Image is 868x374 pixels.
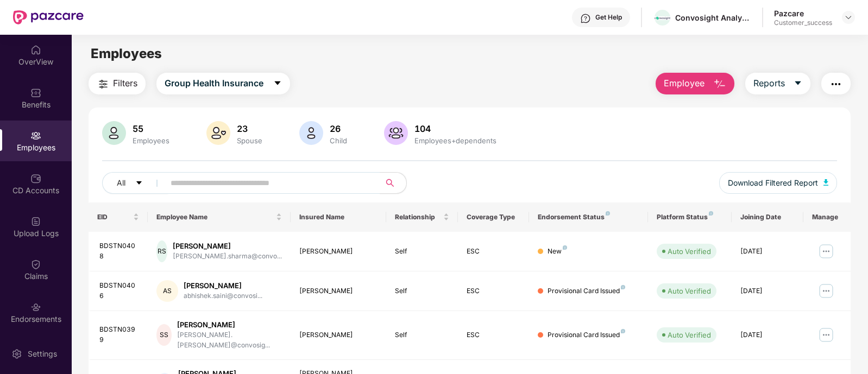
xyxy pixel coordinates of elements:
img: manageButton [817,243,835,260]
img: svg+xml;base64,PHN2ZyB4bWxucz0iaHR0cDovL3d3dy53My5vcmcvMjAwMC9zdmciIHdpZHRoPSI4IiBoZWlnaHQ9IjgiIH... [709,211,713,215]
div: Employees [130,136,172,145]
span: Filters [113,77,137,90]
div: Provisional Card Issued [548,286,625,296]
div: [PERSON_NAME] [299,286,377,296]
span: caret-down [273,79,282,88]
div: Settings [24,348,60,359]
img: svg+xml;base64,PHN2ZyBpZD0iVXBsb2FkX0xvZ3MiIGRhdGEtbmFtZT0iVXBsb2FkIExvZ3MiIHhtbG5zPSJodHRwOi8vd3... [30,216,41,227]
th: Joining Date [732,202,803,232]
button: Reportscaret-down [745,73,810,94]
img: svg+xml;base64,PHN2ZyBpZD0iRW5kb3JzZW1lbnRzIiB4bWxucz0iaHR0cDovL3d3dy53My5vcmcvMjAwMC9zdmciIHdpZH... [30,302,41,313]
span: search [380,179,401,187]
img: manageButton [817,326,835,344]
div: ESC [467,330,521,340]
img: svg+xml;base64,PHN2ZyB4bWxucz0iaHR0cDovL3d3dy53My5vcmcvMjAwMC9zdmciIHdpZHRoPSI4IiBoZWlnaHQ9IjgiIH... [621,285,625,289]
div: Convosight Analytics Private Limited [675,12,751,23]
div: RS [156,240,167,262]
div: [DATE] [740,286,795,296]
div: Spouse [235,136,265,145]
img: svg+xml;base64,PHN2ZyBpZD0iSGVscC0zMngzMiIgeG1sbnM9Imh0dHA6Ly93d3cudzMub3JnLzIwMDAvc3ZnIiB3aWR0aD... [580,13,591,24]
img: Convo%20Logo.png [655,16,670,20]
button: Filters [89,73,146,94]
th: Coverage Type [458,202,530,232]
div: 23 [235,123,265,134]
span: EID [97,213,131,221]
img: svg+xml;base64,PHN2ZyB4bWxucz0iaHR0cDovL3d3dy53My5vcmcvMjAwMC9zdmciIHhtbG5zOnhsaW5rPSJodHRwOi8vd3... [102,121,126,145]
img: svg+xml;base64,PHN2ZyB4bWxucz0iaHR0cDovL3d3dy53My5vcmcvMjAwMC9zdmciIHdpZHRoPSI4IiBoZWlnaHQ9IjgiIH... [621,329,625,333]
div: 26 [328,123,349,134]
div: Customer_success [774,18,832,27]
div: Employees+dependents [412,136,499,145]
div: [PERSON_NAME] [177,320,282,330]
div: ESC [467,286,521,296]
img: svg+xml;base64,PHN2ZyB4bWxucz0iaHR0cDovL3d3dy53My5vcmcvMjAwMC9zdmciIHhtbG5zOnhsaW5rPSJodHRwOi8vd3... [823,179,829,186]
span: Relationship [395,213,441,221]
img: svg+xml;base64,PHN2ZyBpZD0iQ2xhaW0iIHhtbG5zPSJodHRwOi8vd3d3LnczLm9yZy8yMDAwL3N2ZyIgd2lkdGg9IjIwIi... [30,259,41,270]
img: svg+xml;base64,PHN2ZyB4bWxucz0iaHR0cDovL3d3dy53My5vcmcvMjAwMC9zdmciIHdpZHRoPSIyNCIgaGVpZ2h0PSIyNC... [97,78,110,91]
img: svg+xml;base64,PHN2ZyB4bWxucz0iaHR0cDovL3d3dy53My5vcmcvMjAwMC9zdmciIHdpZHRoPSI4IiBoZWlnaHQ9IjgiIH... [606,211,610,215]
img: svg+xml;base64,PHN2ZyB4bWxucz0iaHR0cDovL3d3dy53My5vcmcvMjAwMC9zdmciIHhtbG5zOnhsaW5rPSJodHRwOi8vd3... [299,121,323,145]
div: Auto Verified [668,246,711,257]
span: caret-down [135,179,143,188]
div: New [548,246,567,257]
th: Insured Name [291,202,386,232]
div: [PERSON_NAME].sharma@convo... [173,251,282,262]
div: Child [328,136,349,145]
div: [PERSON_NAME] [173,241,282,251]
span: Employee Name [156,213,274,221]
div: Self [395,330,449,340]
img: svg+xml;base64,PHN2ZyBpZD0iQmVuZWZpdHMiIHhtbG5zPSJodHRwOi8vd3d3LnczLm9yZy8yMDAwL3N2ZyIgd2lkdGg9Ij... [30,87,41,98]
div: 104 [412,123,499,134]
img: svg+xml;base64,PHN2ZyB4bWxucz0iaHR0cDovL3d3dy53My5vcmcvMjAwMC9zdmciIHhtbG5zOnhsaW5rPSJodHRwOi8vd3... [384,121,408,145]
div: BDSTN0399 [99,325,140,345]
span: Reports [753,77,785,90]
img: manageButton [817,282,835,300]
img: svg+xml;base64,PHN2ZyBpZD0iRHJvcGRvd24tMzJ4MzIiIHhtbG5zPSJodHRwOi8vd3d3LnczLm9yZy8yMDAwL3N2ZyIgd2... [844,13,853,22]
div: SS [156,324,172,346]
div: abhishek.saini@convosi... [184,291,262,301]
div: [PERSON_NAME].[PERSON_NAME]@convosig... [177,330,282,351]
div: [PERSON_NAME] [184,281,262,291]
div: Endorsement Status [538,213,639,221]
div: [PERSON_NAME] [299,330,377,340]
img: svg+xml;base64,PHN2ZyBpZD0iU2V0dGluZy0yMHgyMCIgeG1sbnM9Imh0dHA6Ly93d3cudzMub3JnLzIwMDAvc3ZnIiB3aW... [11,348,22,359]
span: caret-down [794,79,802,88]
div: Platform Status [657,213,723,221]
span: Employees [91,46,162,61]
div: Pazcare [774,8,832,18]
span: All [117,177,125,189]
div: BDSTN0406 [99,281,140,301]
img: svg+xml;base64,PHN2ZyB4bWxucz0iaHR0cDovL3d3dy53My5vcmcvMjAwMC9zdmciIHhtbG5zOnhsaW5rPSJodHRwOi8vd3... [713,78,726,91]
img: svg+xml;base64,PHN2ZyBpZD0iQ0RfQWNjb3VudHMiIGRhdGEtbmFtZT0iQ0QgQWNjb3VudHMiIHhtbG5zPSJodHRwOi8vd3... [30,173,41,184]
div: [DATE] [740,330,795,340]
div: Auto Verified [668,329,711,340]
img: svg+xml;base64,PHN2ZyB4bWxucz0iaHR0cDovL3d3dy53My5vcmcvMjAwMC9zdmciIHhtbG5zOnhsaW5rPSJodHRwOi8vd3... [206,121,230,145]
th: Relationship [386,202,458,232]
span: Group Health Insurance [165,77,263,90]
img: svg+xml;base64,PHN2ZyBpZD0iSG9tZSIgeG1sbnM9Imh0dHA6Ly93d3cudzMub3JnLzIwMDAvc3ZnIiB3aWR0aD0iMjAiIG... [30,45,41,55]
img: svg+xml;base64,PHN2ZyBpZD0iRW1wbG95ZWVzIiB4bWxucz0iaHR0cDovL3d3dy53My5vcmcvMjAwMC9zdmciIHdpZHRoPS... [30,130,41,141]
th: Manage [803,202,851,232]
div: AS [156,280,178,302]
div: [PERSON_NAME] [299,246,377,257]
div: Self [395,246,449,257]
div: ESC [467,246,521,257]
th: Employee Name [148,202,291,232]
div: BDSTN0408 [99,241,140,262]
div: Get Help [595,13,622,22]
button: Download Filtered Report [719,172,838,194]
span: Download Filtered Report [728,177,818,189]
div: [DATE] [740,246,795,257]
div: Self [395,286,449,296]
div: 55 [130,123,172,134]
img: svg+xml;base64,PHN2ZyB4bWxucz0iaHR0cDovL3d3dy53My5vcmcvMjAwMC9zdmciIHdpZHRoPSIyNCIgaGVpZ2h0PSIyNC... [829,78,842,91]
img: New Pazcare Logo [13,10,84,24]
button: Group Health Insurancecaret-down [156,73,290,94]
div: Auto Verified [668,286,711,296]
button: Allcaret-down [102,172,168,194]
button: search [380,172,407,194]
th: EID [89,202,148,232]
span: Employee [664,77,705,90]
button: Employee [656,73,734,94]
div: Provisional Card Issued [548,330,625,340]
